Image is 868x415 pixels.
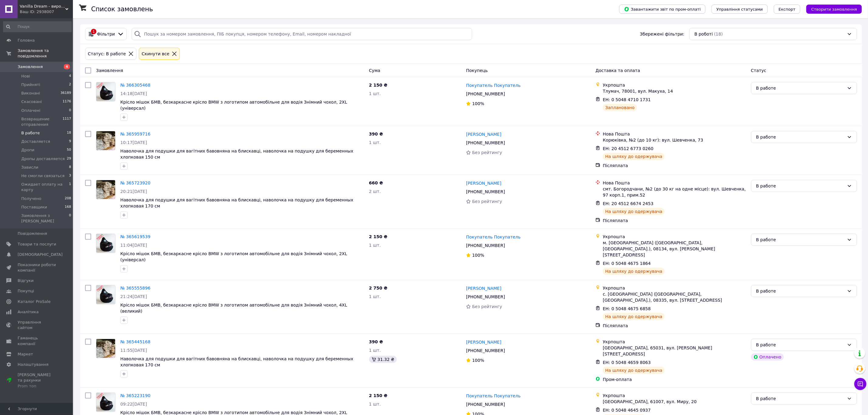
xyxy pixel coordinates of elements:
[21,108,40,113] span: Оплачені
[120,303,347,314] a: Крісло мішок БМВ, безкаркасне крісло BMW з логотипом автомобільне для водія Знімний чохол, 4XL (в...
[603,146,654,151] span: ЕН: 20 4512 6773 0260
[18,309,39,315] span: Аналітика
[603,234,746,240] div: Укрпошта
[18,352,33,357] span: Маркет
[96,234,115,253] img: Фото товару
[18,372,56,389] span: [PERSON_NAME] та рахунки
[18,252,63,257] span: [DEMOGRAPHIC_DATA]
[800,6,862,11] a: Створити замовлення
[18,262,56,273] span: Показники роботи компанії
[466,82,521,88] a: Покупатель Покупатель
[18,231,47,236] span: Повідомлення
[96,393,115,412] a: Фото товару
[472,101,484,106] span: 100%
[603,88,746,94] div: Тлумач, 78001, вул. Макуха, 14
[69,173,71,179] span: 3
[69,213,71,224] span: 0
[21,91,40,96] span: Виконані
[20,4,65,9] span: Vanilla Dream - виробник меблів, домашнього текстилю та комфорту
[603,261,651,266] span: ЕН: 0 5048 4675 1864
[603,180,746,186] div: Нова Пошта
[466,339,501,345] a: [PERSON_NAME]
[21,156,65,162] span: Дропы доставляется
[466,234,521,240] a: Покупатель Покупатель
[91,5,153,13] h1: Список замовлень
[21,116,63,127] span: Возвращение отправления
[21,173,64,179] span: Не смогли связаться
[603,218,746,224] div: Післяплата
[63,116,71,127] span: 1117
[369,180,383,185] span: 660 ₴
[774,5,801,14] button: Експорт
[132,28,472,40] input: Пошук за номером замовлення, ПІБ покупця, номером телефону, Email, номером накладної
[21,99,42,105] span: Скасовані
[69,139,71,144] span: 9
[18,383,56,389] div: Prom топ
[603,82,746,88] div: Укрпошта
[603,367,665,374] div: На шляху до одержувача
[369,402,381,406] span: 1 шт.
[96,339,115,358] img: Фото товару
[603,313,665,320] div: На шляху до одержувача
[369,339,383,344] span: 390 ₴
[466,180,501,186] a: [PERSON_NAME]
[120,402,147,406] span: 09:22[DATE]
[369,286,388,290] span: 2 750 ₴
[67,147,71,153] span: 50
[472,358,484,363] span: 100%
[21,213,69,224] span: Замовлення з [PERSON_NAME]
[96,285,115,304] img: Фото товару
[96,285,115,304] a: Фото товару
[369,356,397,363] div: 31.32 ₴
[120,393,150,398] a: № 365223190
[466,131,501,137] a: [PERSON_NAME]
[18,288,34,294] span: Покупці
[695,31,713,37] span: В роботі
[603,240,746,258] div: м. [GEOGRAPHIC_DATA] ([GEOGRAPHIC_DATA], [GEOGRAPHIC_DATA].), 08134, вул. [PERSON_NAME][STREET_AD...
[120,83,150,87] a: № 366305468
[466,68,488,73] span: Покупець
[18,48,73,59] span: Замовлення та повідомлення
[20,9,73,15] div: Ваш ID: 2938007
[369,348,381,353] span: 1 шт.
[63,99,71,105] span: 1176
[779,7,796,12] span: Експорт
[603,345,746,357] div: [GEOGRAPHIC_DATA], 65031, вул. [PERSON_NAME][STREET_ADDRESS]
[472,150,502,155] span: Без рейтингу
[96,131,115,150] a: Фото товару
[751,353,784,361] div: Оплачено
[716,7,763,12] span: Управління статусами
[603,306,651,311] span: ЕН: 0 5048 4675 6858
[603,186,746,198] div: смт. Богородчани, №2 (до 30 кг на одне місце): вул. Шевченка, 97 корп.1, прим.52
[120,251,347,262] span: Крісло мішок БМВ, безкаркасне крісло BMW з логотипом автомобільне для водія Знімний чохол, 2XL (у...
[120,189,147,194] span: 20:21[DATE]
[120,197,353,208] span: Наволочка для подушки для вагітних бавовняна на блискавці, наволочка на подушку для беременных хл...
[603,163,746,169] div: Післяплата
[96,68,123,73] span: Замовлення
[18,299,50,304] span: Каталог ProSale
[120,149,353,159] span: Наволочка для подушки для вагітних бавовняна на блискавці, наволочка на подушку для беременных хл...
[69,82,71,87] span: 2
[120,286,150,290] a: № 365555896
[714,32,723,36] span: (18)
[603,208,665,215] div: На шляху до одержувача
[96,180,115,199] a: Фото товару
[65,204,71,210] span: 168
[65,196,71,201] span: 208
[472,304,502,309] span: Без рейтингу
[472,253,484,258] span: 100%
[21,74,30,79] span: Нові
[466,243,505,248] span: [PHONE_NUMBER]
[21,165,38,170] span: Зависли
[603,323,746,329] div: Післяплата
[466,140,505,145] span: [PHONE_NUMBER]
[21,182,69,193] span: Ожидает оплату на карту
[756,85,845,91] div: В работе
[3,21,72,32] input: Пошук
[369,83,388,87] span: 2 150 ₴
[369,189,381,194] span: 2 шт.
[120,234,150,239] a: № 365619539
[120,294,147,299] span: 21:24[DATE]
[120,91,147,96] span: 14:18[DATE]
[96,339,115,358] a: Фото товару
